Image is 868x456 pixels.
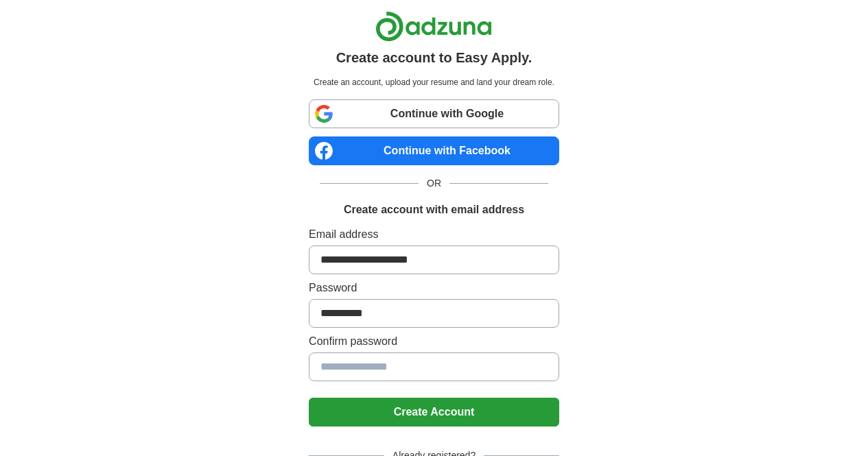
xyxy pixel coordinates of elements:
[344,202,524,218] h1: Create account with email address
[309,398,559,427] button: Create Account
[309,333,559,350] label: Confirm password
[312,76,556,88] p: Create an account, upload your resume and land your dream role.
[309,136,559,165] a: Continue with Facebook
[336,47,532,68] h1: Create account to Easy Apply.
[309,226,559,243] label: Email address
[419,176,449,191] span: OR
[309,280,559,296] label: Password
[375,11,492,42] img: Adzuna logo
[309,99,559,128] a: Continue with Google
